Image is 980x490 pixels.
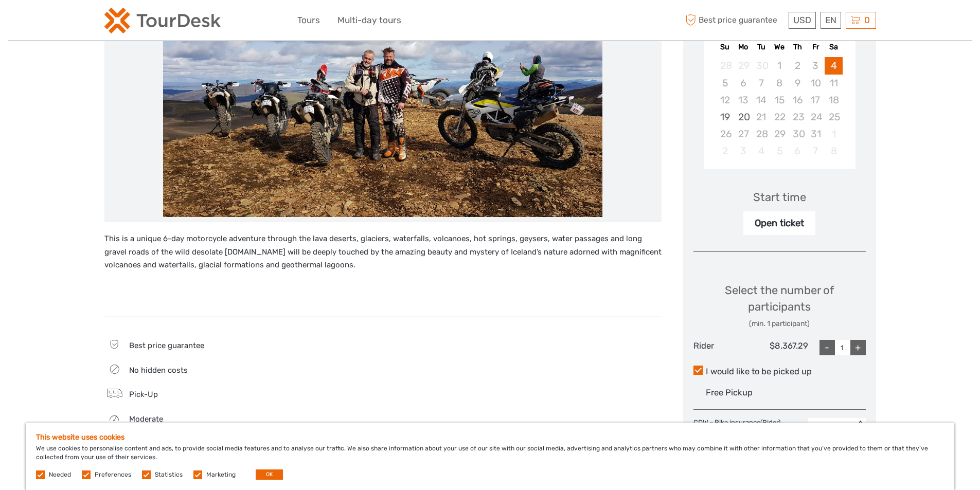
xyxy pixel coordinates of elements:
[789,125,807,142] div: Not available Thursday, July 30th, 2026
[752,75,770,92] div: Not available Tuesday, July 7th, 2026
[807,75,825,92] div: Not available Friday, July 10th, 2026
[95,470,131,479] label: Preferences
[770,57,788,74] div: Not available Wednesday, July 1st, 2026
[129,366,188,375] span: No hidden costs
[770,75,788,92] div: Not available Wednesday, July 8th, 2026
[856,421,864,431] div: < >
[825,57,843,74] div: Choose Saturday, July 4th, 2026
[716,57,734,74] div: Not available Sunday, June 28th, 2026
[734,142,752,159] div: Not available Monday, August 3rd, 2026
[683,12,786,29] span: Best price guarantee
[752,125,770,142] div: Not available Tuesday, July 28th, 2026
[789,40,807,54] div: Th
[807,57,825,74] div: Not available Friday, July 3rd, 2026
[863,15,871,25] span: 0
[693,340,751,355] div: Rider
[770,142,788,159] div: Not available Wednesday, August 5th, 2026
[693,319,866,329] div: (min. 1 participant)
[734,40,752,54] div: Mo
[752,142,770,159] div: Not available Tuesday, August 4th, 2026
[716,108,734,125] div: Choose Sunday, July 19th, 2026
[752,40,770,54] div: Tu
[49,470,71,479] label: Needed
[789,108,807,125] div: Not available Thursday, July 23rd, 2026
[693,418,786,438] div: CDW - Bike insurance (Rider)
[256,469,283,480] button: OK
[734,57,752,74] div: Not available Monday, June 29th, 2026
[753,189,806,205] div: Start time
[789,142,807,159] div: Not available Thursday, August 6th, 2026
[825,92,843,108] div: Not available Saturday, July 18th, 2026
[825,142,843,159] div: Not available Saturday, August 8th, 2026
[734,108,752,125] div: Choose Monday, July 20th, 2026
[155,470,183,479] label: Statistics
[825,40,843,54] div: Sa
[752,92,770,108] div: Not available Tuesday, July 14th, 2026
[129,341,204,350] span: Best price guarantee
[770,92,788,108] div: Not available Wednesday, July 15th, 2026
[770,40,788,54] div: We
[752,108,770,125] div: Not available Tuesday, July 21st, 2026
[693,366,866,378] label: I would like to be picked up
[770,125,788,142] div: Not available Wednesday, July 29th, 2026
[716,125,734,142] div: Not available Sunday, July 26th, 2026
[297,13,320,28] a: Tours
[825,125,843,142] div: Not available Saturday, August 1st, 2026
[793,15,811,25] span: USD
[206,470,236,479] label: Marketing
[734,125,752,142] div: Not available Monday, July 27th, 2026
[14,18,116,26] p: We're away right now. Please check back later!
[734,92,752,108] div: Not available Monday, July 13th, 2026
[716,40,734,54] div: Su
[813,421,850,431] div: Choose
[770,108,788,125] div: Not available Wednesday, July 22nd, 2026
[821,12,841,29] div: EN
[693,282,866,329] div: Select the number of participants
[789,57,807,74] div: Not available Thursday, July 2nd, 2026
[118,16,131,28] button: Open LiveChat chat widget
[825,108,843,125] div: Not available Saturday, July 25th, 2026
[706,388,753,397] span: Free Pickup
[104,8,221,33] img: 2254-3441b4b5-4e5f-4d00-b396-31f1d84a6ebf_logo_small.png
[337,13,401,28] a: Multi-day tours
[819,340,835,355] div: -
[807,108,825,125] div: Not available Friday, July 24th, 2026
[716,142,734,159] div: Not available Sunday, August 2nd, 2026
[807,92,825,108] div: Not available Friday, July 17th, 2026
[104,232,662,272] p: This is a unique 6-day motorcycle adventure through the lava deserts, glaciers, waterfalls, volca...
[129,390,158,399] span: Pick-Up
[752,57,770,74] div: Not available Tuesday, June 30th, 2026
[36,433,944,442] h5: This website uses cookies
[743,211,815,235] div: Open ticket
[716,75,734,92] div: Not available Sunday, July 5th, 2026
[734,75,752,92] div: Not available Monday, July 6th, 2026
[807,142,825,159] div: Not available Friday, August 7th, 2026
[789,92,807,108] div: Not available Thursday, July 16th, 2026
[129,414,163,424] span: Moderate
[26,423,954,490] div: We use cookies to personalise content and ads, to provide social media features and to analyse ou...
[825,75,843,92] div: Not available Saturday, July 11th, 2026
[751,340,808,355] div: $8,367.29
[716,92,734,108] div: Not available Sunday, July 12th, 2026
[707,57,852,159] div: month 2026-07
[807,125,825,142] div: Not available Friday, July 31st, 2026
[850,340,866,355] div: +
[807,40,825,54] div: Fr
[789,75,807,92] div: Not available Thursday, July 9th, 2026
